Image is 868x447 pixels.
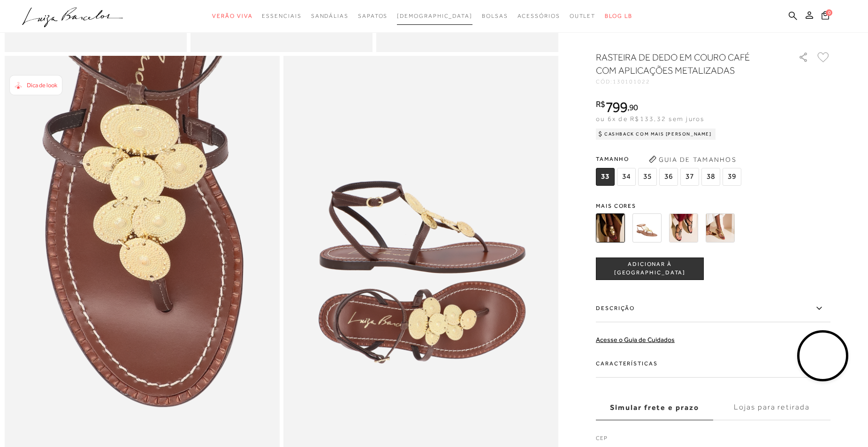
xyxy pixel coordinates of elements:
a: categoryNavScreenReaderText [570,8,596,25]
button: Guia de Tamanhos [646,152,739,167]
a: Acesse o Guia de Cuidados [596,336,675,343]
label: Simular frete e prazo [596,395,713,420]
a: categoryNavScreenReaderText [482,8,508,25]
span: Mais cores [596,203,830,209]
a: categoryNavScreenReaderText [262,8,301,25]
span: Outlet [570,13,596,19]
span: 35 [638,168,657,186]
div: CÓD: [596,79,784,84]
label: Descrição [596,295,830,322]
span: Sandálias [311,13,349,19]
span: Essenciais [262,13,301,19]
button: 0 [819,10,832,23]
a: noSubCategoriesText [397,8,472,25]
span: Sapatos [358,13,388,19]
label: CEP [596,434,830,447]
span: 33 [596,168,615,186]
div: Cashback com Mais [PERSON_NAME] [596,129,716,140]
span: 0 [826,9,832,16]
a: BLOG LB [605,8,632,25]
span: Dica de look [27,82,57,89]
a: categoryNavScreenReaderText [358,8,388,25]
span: 799 [605,98,627,115]
img: RASTEIRA DE DEDO METALIZADA OURO COM APLICAÇÕES METALIZADAS [706,213,735,242]
span: 37 [680,168,699,186]
a: categoryNavScreenReaderText [311,8,349,25]
span: 36 [659,168,678,186]
img: RASTEIRA DE DEDO EM COURO PRETO COM APLICAÇÕES METALIZADAS [669,213,698,242]
span: Bolsas [482,13,508,19]
button: ADICIONAR À [GEOGRAPHIC_DATA] [596,258,704,280]
span: Verão Viva [212,13,252,19]
span: ADICIONAR À [GEOGRAPHIC_DATA] [596,261,703,277]
i: R$ [596,100,605,108]
span: ou 6x de R$133,32 sem juros [596,115,704,122]
img: RASTEIRA DE DEDO EM COURO CARAMELO COM APLICAÇÕES METALIZADAS [632,213,662,242]
span: 39 [723,168,741,186]
span: Acessórios [518,13,560,19]
span: 90 [629,102,638,112]
span: BLOG LB [605,13,632,19]
h1: RASTEIRA DE DEDO EM COURO CAFÉ COM APLICAÇÕES METALIZADAS [596,51,772,77]
label: Lojas para retirada [713,395,830,420]
label: Características [596,350,830,378]
span: 34 [617,168,636,186]
a: categoryNavScreenReaderText [212,8,252,25]
span: 38 [701,168,720,186]
span: Tamanho [596,152,744,166]
span: 130101022 [613,78,650,85]
a: categoryNavScreenReaderText [518,8,560,25]
i: , [627,103,638,112]
span: [DEMOGRAPHIC_DATA] [397,13,472,19]
img: RASTEIRA DE DEDO EM COURO CAFÉ COM APLICAÇÕES METALIZADAS [596,213,625,242]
